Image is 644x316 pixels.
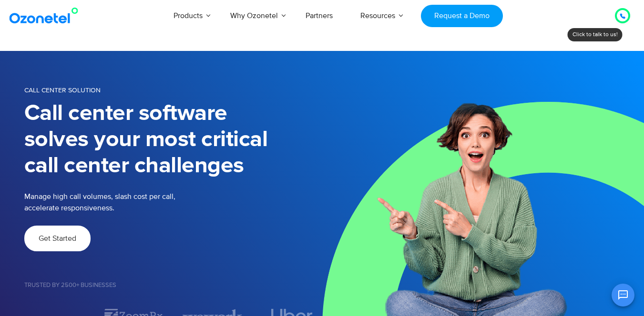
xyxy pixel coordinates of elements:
h1: Call center software solves your most critical call center challenges [24,100,322,179]
a: Get Started [24,226,91,251]
a: Request a Demo [421,5,502,27]
span: Call Center Solution [24,86,101,94]
p: Manage high call volumes, slash cost per call, accelerate responsiveness. [24,191,239,214]
button: Open chat [612,284,634,306]
h5: Trusted by 2500+ Businesses [24,282,322,288]
span: Get Started [39,235,76,242]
